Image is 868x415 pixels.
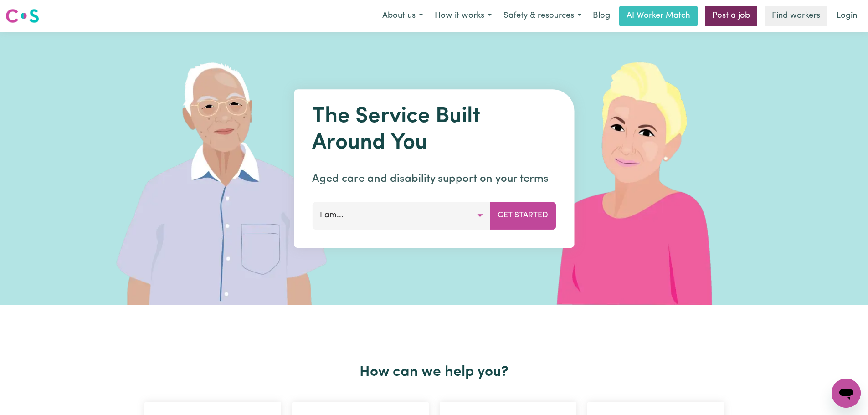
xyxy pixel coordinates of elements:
h2: How can we help you? [139,364,729,381]
img: Careseekers logo [5,8,39,24]
h1: The Service Built Around You [312,104,556,156]
button: About us [376,6,429,26]
a: Find workers [765,6,827,26]
a: Post a job [705,6,757,26]
button: I am... [312,202,490,229]
a: Blog [587,6,616,26]
iframe: Button to launch messaging window [832,379,861,408]
p: Aged care and disability support on your terms [312,171,556,187]
a: Login [831,6,863,26]
a: AI Worker Match [619,6,698,26]
button: Safety & resources [498,6,587,26]
button: Get Started [490,202,556,229]
button: How it works [429,6,498,26]
a: Careseekers logo [5,5,39,26]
